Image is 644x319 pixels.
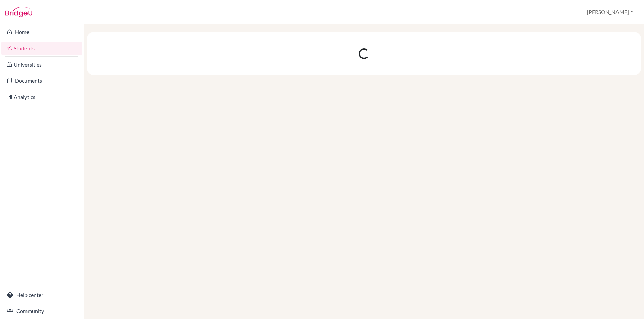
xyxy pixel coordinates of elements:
a: Students [1,42,82,55]
a: Analytics [1,90,82,104]
a: Universities [1,58,82,71]
a: Community [1,304,82,318]
a: Documents [1,74,82,87]
button: [PERSON_NAME] [584,6,636,18]
a: Home [1,25,82,39]
img: Bridge-U [5,7,32,17]
a: Help center [1,288,82,302]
